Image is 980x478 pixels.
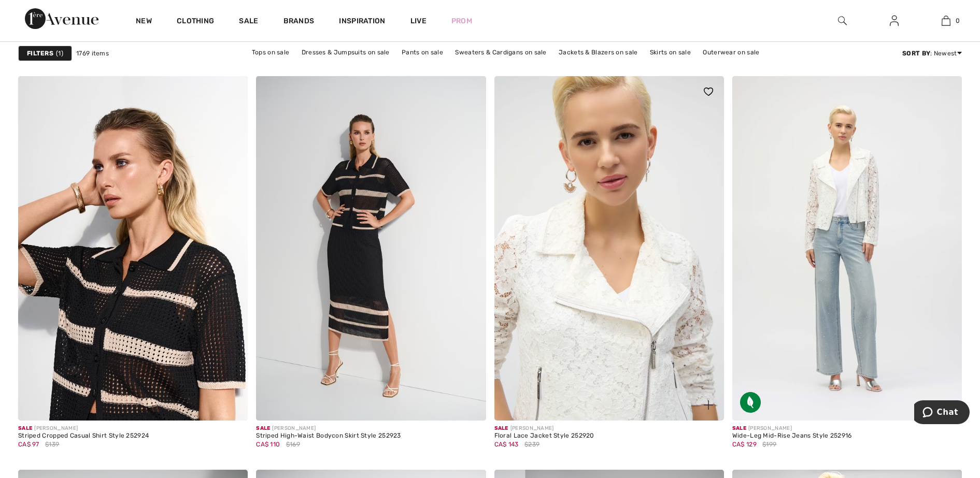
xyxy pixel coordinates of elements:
[25,8,98,29] img: 1ère Avenue
[645,46,696,59] a: Skirts on sale
[704,88,713,96] img: heart_black_full.svg
[914,400,970,426] iframe: Opens a widget where you can chat to one of our agents
[762,440,776,449] span: $199
[494,425,594,432] div: [PERSON_NAME]
[553,46,643,59] a: Jackets & Blazers on sale
[732,425,852,432] div: [PERSON_NAME]
[902,49,962,58] div: : Newest
[76,49,109,58] span: 1769 items
[256,425,270,431] span: Sale
[18,432,149,440] div: Striped Cropped Casual Shirt Style 252924
[740,392,761,413] img: Sustainable Fabric
[732,441,757,448] span: CA$ 129
[18,425,32,431] span: Sale
[256,432,401,440] div: Striped High-Waist Bodycon Skirt Style 252923
[286,440,300,449] span: $169
[410,16,427,26] a: Live
[45,440,59,449] span: $139
[494,432,594,440] div: Floral Lace Jacket Style 252920
[494,425,508,431] span: Sale
[256,425,401,432] div: [PERSON_NAME]
[494,441,519,448] span: CA$ 143
[396,46,448,59] a: Pants on sale
[256,441,280,448] span: CA$ 110
[256,76,486,421] img: Striped High-Waist Bodycon Skirt Style 252923. Black/parchment
[283,17,315,27] a: Brands
[18,76,248,421] img: Striped Cropped Casual Shirt Style 252924. Black/parchment
[732,425,746,431] span: Sale
[136,17,152,27] a: New
[27,49,53,58] strong: Filters
[177,17,214,27] a: Clothing
[920,15,971,27] a: 0
[18,425,149,432] div: [PERSON_NAME]
[732,432,852,440] div: Wide-Leg Mid-Rise Jeans Style 252916
[882,15,907,27] a: Sign In
[450,46,551,59] a: Sweaters & Cardigans on sale
[704,400,713,410] img: plus_v2.svg
[339,17,385,27] span: Inspiration
[732,76,962,421] img: Wide-Leg Mid-Rise Jeans Style 252916. LIGHT BLUE DENIM
[239,17,258,27] a: Sale
[494,76,724,421] a: Floral Lace Jacket Style 252920. Vanilla 30
[296,46,395,59] a: Dresses & Jumpsuits on sale
[18,441,39,448] span: CA$ 97
[451,16,472,26] a: Prom
[524,440,539,449] span: $239
[902,50,930,57] strong: Sort By
[838,15,847,27] img: search the website
[56,49,63,58] span: 1
[698,46,764,59] a: Outerwear on sale
[942,15,950,27] img: My Bag
[890,15,899,27] img: My Info
[956,16,960,25] span: 0
[247,46,295,59] a: Tops on sale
